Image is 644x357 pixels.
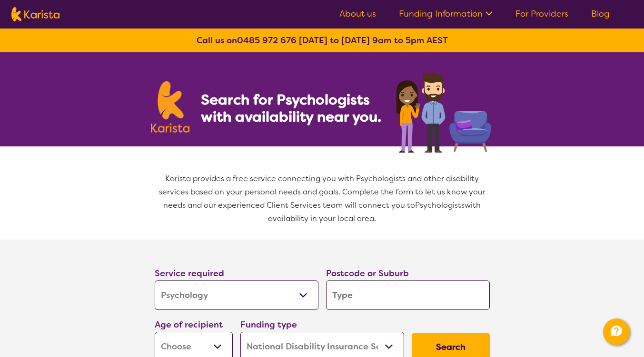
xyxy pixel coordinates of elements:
label: Postcode or Suburb [326,268,409,279]
a: For Providers [515,8,568,19]
img: Karista logo [11,7,59,21]
a: 0485 972 676 [237,35,297,46]
img: Karista logo [151,81,190,133]
span: Psychologists [415,200,465,210]
img: psychology [393,69,494,153]
label: Age of recipient [155,319,223,330]
b: Call us on [DATE] to [DATE] 9am to 5pm AEST [197,35,448,46]
b: Search for Psychologists with availability near you. [201,90,381,126]
a: About us [339,8,376,19]
button: Channel Menu [603,318,630,345]
input: Type [326,280,490,310]
span: Karista provides a free service connecting you with Psychologists and other disability services b... [159,174,487,210]
a: Blog [591,8,610,19]
label: Funding type [240,319,297,330]
a: Funding Information [399,8,493,19]
label: Service required [155,268,224,279]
